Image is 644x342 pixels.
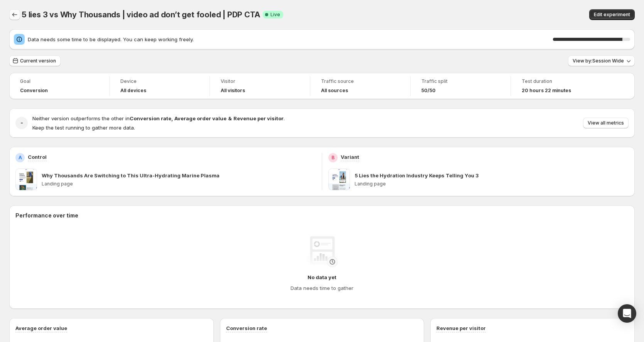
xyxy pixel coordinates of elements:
p: Landing page [355,181,629,187]
h4: All sources [321,88,348,94]
strong: Conversion rate [130,115,171,121]
span: View all metrics [588,120,624,126]
h2: Performance over time [15,212,629,219]
span: Visitor [221,78,299,84]
span: 5 lies 3 vs Why Thousands | video ad don’t get fooled | PDP CTA [22,10,260,19]
strong: & [228,115,232,121]
a: Test duration20 hours 22 minutes [522,77,600,94]
img: 5 Lies the Hydration Industry Keeps Telling You 3 [328,168,350,190]
button: Edit experiment [589,9,635,20]
img: No data yet [307,236,338,267]
a: Traffic sourceAll sources [321,77,399,94]
span: Conversion [20,88,48,94]
h4: All devices [120,88,146,94]
strong: , [171,115,173,121]
button: Back [9,9,20,20]
h2: - [20,119,23,127]
span: Device [120,78,199,84]
a: DeviceAll devices [120,77,199,94]
button: Current version [9,56,61,66]
span: Goal [20,78,98,84]
p: Landing page [42,181,316,187]
span: Traffic source [321,78,399,84]
h4: All visitors [221,88,245,94]
button: View by:Session Wide [568,56,635,66]
span: Traffic split [421,78,500,84]
span: Live [270,12,280,18]
span: Data needs some time to be displayed. You can keep working freely. [28,35,553,43]
span: Neither version outperforms the other in . [32,115,285,121]
a: Traffic split50/50 [421,77,500,94]
h2: B [331,155,335,161]
strong: Revenue per visitor [233,115,284,121]
span: View by: Session Wide [573,58,624,64]
strong: Average order value [174,115,226,121]
p: Why Thousands Are Switching to This Ultra-Hydrating Marine Plasma [42,172,220,179]
span: Test duration [522,78,600,84]
span: 50/50 [421,88,436,94]
button: View all metrics [583,118,629,128]
h3: Revenue per visitor [436,324,486,332]
span: Keep the test running to gather more data. [32,125,135,131]
h3: Conversion rate [226,324,267,332]
h2: A [19,155,22,161]
span: Current version [20,58,56,64]
p: 5 Lies the Hydration Industry Keeps Telling You 3 [355,172,478,179]
img: Why Thousands Are Switching to This Ultra-Hydrating Marine Plasma [15,168,37,190]
a: GoalConversion [20,77,98,94]
p: Variant [341,153,359,161]
span: 20 hours 22 minutes [522,88,571,94]
h3: Average order value [15,324,67,332]
h4: Data needs time to gather [291,284,353,292]
span: Edit experiment [594,12,630,18]
a: VisitorAll visitors [221,77,299,94]
h4: No data yet [308,273,336,281]
div: Open Intercom Messenger [618,304,636,323]
p: Control [28,153,47,161]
